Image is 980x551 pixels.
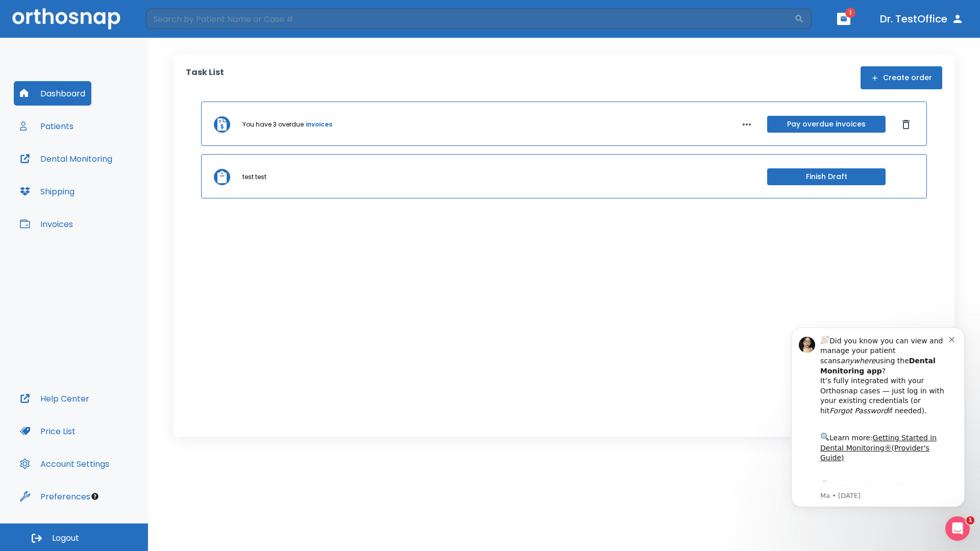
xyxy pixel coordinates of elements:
[306,120,332,129] a: invoices
[14,114,80,138] button: Patients
[14,81,91,106] button: Dashboard
[898,116,914,133] button: Dismiss
[767,116,886,133] button: Pay overdue invoices
[242,120,304,129] p: You have 3 overdue
[186,66,224,89] p: Task List
[14,386,95,411] button: Help Center
[945,516,970,541] iframe: Intercom live chat
[876,10,968,28] button: Dr. TestOffice
[14,146,118,171] button: Dental Monitoring
[14,484,96,509] button: Preferences
[861,66,942,89] button: Create order
[14,419,82,443] button: Price List
[12,8,120,29] img: Orthosnap
[90,492,100,501] div: Tooltip anchor
[14,452,115,476] button: Account Settings
[242,172,266,182] p: test test
[14,179,81,204] button: Shipping
[52,533,79,544] span: Logout
[146,9,794,29] input: Search by Patient Name or Case #
[776,315,980,546] iframe: Intercom notifications message
[966,516,974,524] span: 1
[14,212,79,236] button: Invoices
[845,8,855,18] span: 1
[767,168,886,185] button: Finish Draft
